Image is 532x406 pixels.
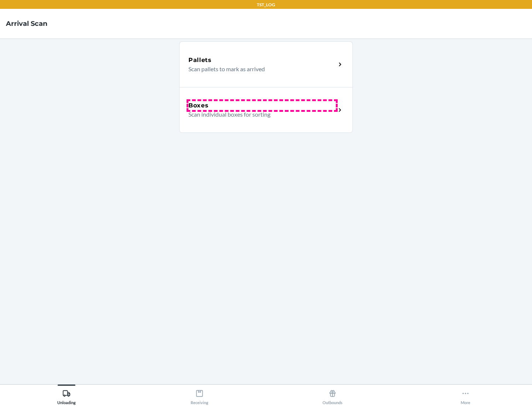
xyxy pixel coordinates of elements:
[188,65,330,73] p: Scan pallets to mark as arrived
[266,385,399,405] button: Outbounds
[399,385,532,405] button: More
[257,1,275,8] p: TST_LOG
[188,101,209,110] h5: Boxes
[179,87,353,133] a: BoxesScan individual boxes for sorting
[188,110,330,119] p: Scan individual boxes for sorting
[133,385,266,405] button: Receiving
[191,386,208,405] div: Receiving
[188,56,212,65] h5: Pallets
[6,19,47,28] h4: Arrival Scan
[179,41,353,87] a: PalletsScan pallets to mark as arrived
[57,386,76,405] div: Unloading
[323,386,342,405] div: Outbounds
[461,386,470,405] div: More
